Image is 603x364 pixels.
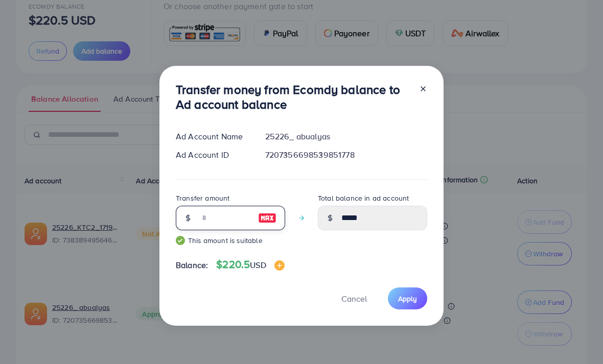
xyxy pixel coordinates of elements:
img: image [274,260,285,271]
span: Apply [398,294,417,304]
iframe: Chat [560,318,595,356]
img: image [258,212,276,224]
div: 25226_ abualyas [257,131,435,142]
button: Apply [388,287,427,309]
label: Transfer amount [176,193,229,203]
div: Ad Account ID [168,149,257,161]
button: Cancel [329,287,380,309]
img: guide [176,236,185,245]
small: This amount is suitable [176,235,285,246]
span: Cancel [341,293,367,304]
div: Ad Account Name [168,131,257,142]
div: 7207356698539851778 [257,149,435,161]
span: Balance: [176,259,208,271]
span: USD [250,259,266,271]
h4: $220.5 [216,258,284,271]
label: Total balance in ad account [318,193,409,203]
h3: Transfer money from Ecomdy balance to Ad account balance [176,82,411,112]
